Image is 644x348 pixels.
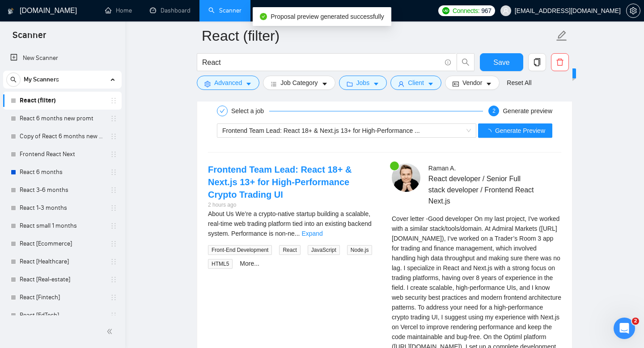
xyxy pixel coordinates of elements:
[20,127,105,145] a: Copy of React 6 months new promt
[20,306,105,324] a: React [EdTech]
[493,57,509,68] span: Save
[208,259,233,269] span: HTML5
[551,58,568,66] span: delete
[495,126,545,136] span: Generate Preview
[356,78,370,88] span: Jobs
[20,92,105,110] a: React (filter)
[408,78,424,88] span: Client
[150,7,191,14] a: dashboardDashboard
[398,81,404,87] span: user
[20,217,105,235] a: React small 1 months
[24,71,59,89] span: My Scanners
[220,108,225,114] span: check
[110,294,117,301] span: holder
[373,81,379,87] span: caret-down
[246,81,252,87] span: caret-down
[208,245,272,255] span: Front-End Development
[428,81,434,87] span: caret-down
[110,222,117,229] span: holder
[390,76,441,90] button: userClientcaret-down
[339,76,387,90] button: folderJobscaret-down
[492,108,496,114] span: 2
[322,81,328,87] span: caret-down
[20,199,105,217] a: React 1-3 months
[301,230,322,237] a: Expand
[462,78,482,88] span: Vendor
[614,318,635,339] iframe: Intercom live chat
[445,59,451,65] span: info-circle
[507,78,531,88] a: Reset All
[20,163,105,181] a: React 6 months
[110,97,117,104] span: holder
[453,6,479,16] span: Connects:
[20,110,105,127] a: React 6 months new promt
[308,245,340,255] span: JavaScript
[20,145,105,163] a: Frontend React Next
[480,53,523,71] button: Save
[529,58,546,66] span: copy
[481,6,491,16] span: 967
[485,129,495,135] span: loading
[222,127,420,134] span: Frontend Team Lead: React 18+ & Next.js 13+ for High-Performance ...
[110,169,117,176] span: holder
[478,123,552,138] button: Generate Preview
[5,29,53,47] span: Scanner
[231,106,269,116] div: Select a job
[20,181,105,199] a: React 3-6 months
[279,245,300,255] span: React
[445,76,500,90] button: idcardVendorcaret-down
[110,133,117,140] span: holder
[551,53,569,71] button: delete
[110,204,117,212] span: holder
[457,58,474,66] span: search
[347,245,373,255] span: Node.js
[347,81,353,87] span: folder
[392,163,420,192] img: c1z0rS30VbTRWd9Tmq-OxDg3GKXBG_KbON50H-vmqWffPe94BNt70Hwd7u5N_tgkTy
[240,260,259,267] a: More...
[10,49,114,67] a: New Scanner
[271,13,384,20] span: Proposal preview generated successfully
[280,78,318,88] span: Job Category
[110,151,117,158] span: holder
[263,76,335,90] button: barsJob Categorycaret-down
[528,53,546,71] button: copy
[208,201,377,209] div: 2 hours ago
[7,76,20,83] span: search
[208,165,352,199] a: Frontend Team Lead: React 18+ & Next.js 13+ for High-Performance Crypto Trading UI
[110,312,117,319] span: holder
[271,81,277,87] span: bars
[6,72,21,87] button: search
[197,76,259,90] button: settingAdvancedcaret-down
[20,289,105,306] a: React [Fintech]
[202,25,554,47] input: Scanner name...
[214,78,242,88] span: Advanced
[556,30,568,42] span: edit
[20,235,105,253] a: React [Ecommerce]
[3,49,122,67] li: New Scanner
[632,318,639,325] span: 2
[106,327,115,336] span: double-left
[457,53,475,71] button: search
[110,115,117,122] span: holder
[110,258,117,265] span: holder
[503,8,509,14] span: user
[110,187,117,194] span: holder
[442,7,449,14] img: upwork-logo.png
[110,240,117,247] span: holder
[208,210,372,237] span: About Us We’re a crypto-native startup building a scalable, real-time web trading platform tied i...
[627,7,640,14] span: setting
[110,276,117,283] span: holder
[295,230,300,237] span: ...
[202,57,441,68] input: Search Freelance Jobs...
[486,81,492,87] span: caret-down
[428,165,456,172] span: Raman A .
[626,4,640,18] button: setting
[105,7,132,14] a: homeHome
[503,106,552,116] div: Generate preview
[453,81,459,87] span: idcard
[208,209,377,238] div: About Us We’re a crypto-native startup building a scalable, real-time web trading platform tied i...
[20,271,105,289] a: React [Real-estate]
[428,173,535,207] span: React developer / Senior Full stack developer / Frontend React Next.js
[626,7,640,14] a: setting
[20,253,105,271] a: React [Healthcare]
